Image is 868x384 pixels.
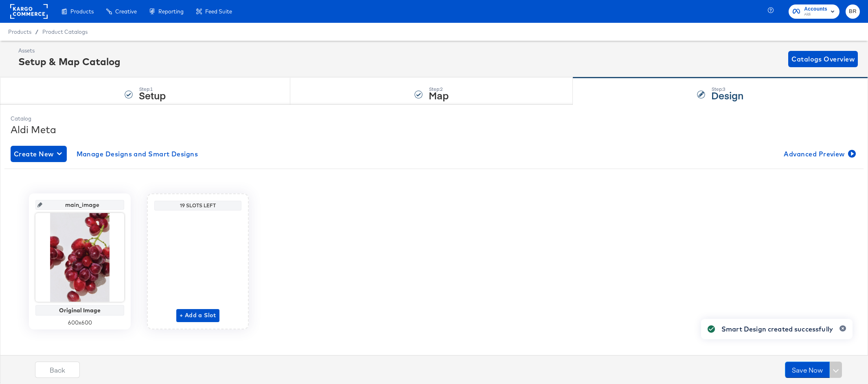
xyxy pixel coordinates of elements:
[804,5,827,13] span: Accounts
[139,88,166,102] strong: Setup
[35,362,80,378] button: Back
[35,319,124,327] div: 600 x 600
[785,362,830,378] button: Save Now
[8,29,31,35] span: Products
[849,7,857,16] span: BR
[18,47,121,55] div: Assets
[784,148,854,160] span: Advanced Preview
[11,146,67,162] button: Create New
[180,310,216,320] span: + Add a Slot
[846,4,860,19] button: BR
[42,29,88,35] a: Product Catalogs
[711,88,743,102] strong: Design
[73,146,202,162] button: Manage Designs and Smart Designs
[31,29,42,35] span: /
[791,53,855,65] span: Catalogs Overview
[788,51,858,67] button: Catalogs Overview
[156,202,239,209] div: 19 Slots Left
[205,8,232,15] span: Feed Suite
[158,8,184,15] span: Reporting
[176,309,219,322] button: + Add a Slot
[18,55,121,68] div: Setup & Map Catalog
[11,115,857,123] div: Catalog
[429,86,449,92] div: Step: 2
[711,86,743,92] div: Step: 3
[70,8,94,15] span: Products
[37,307,122,314] div: Original Image
[804,11,827,18] span: Aldi
[721,324,833,334] div: Smart Design created successfully
[14,148,64,160] span: Create New
[77,148,198,160] span: Manage Designs and Smart Designs
[789,4,840,19] button: AccountsAldi
[11,123,857,136] div: Aldi Meta
[429,88,449,102] strong: Map
[139,86,166,92] div: Step: 1
[780,146,857,162] button: Advanced Preview
[115,8,137,15] span: Creative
